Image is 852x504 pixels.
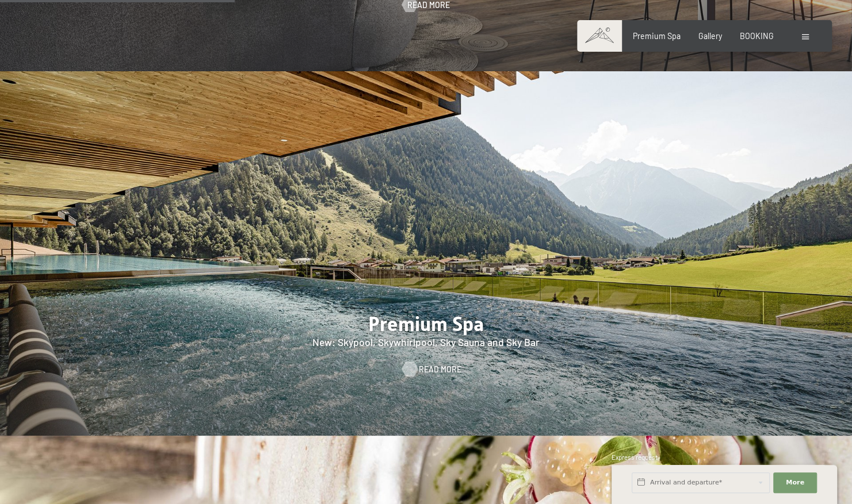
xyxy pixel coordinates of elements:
[419,364,461,375] span: Read more
[786,478,804,487] span: More
[402,364,450,375] a: Read more
[740,31,774,41] a: BOOKING
[698,31,722,41] a: Gallery
[633,31,681,41] a: Premium Spa
[612,453,658,461] span: Express request
[773,472,817,493] button: More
